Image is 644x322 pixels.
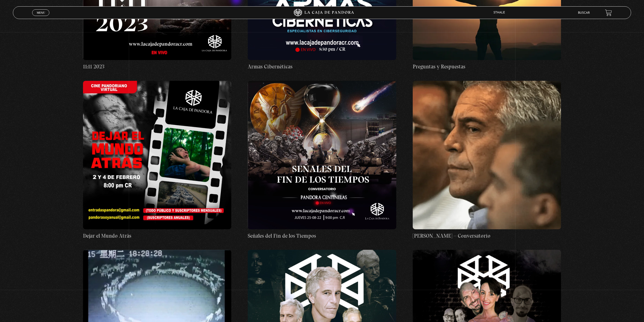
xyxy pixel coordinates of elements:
a: View your shopping cart [605,9,612,16]
h4: Dejar el Mundo Atrás [83,232,231,240]
h4: 11:11 2023 [83,63,231,71]
span: Cerrar [35,15,47,19]
a: Buscar [578,11,590,14]
span: Sthale [491,11,510,14]
a: [PERSON_NAME] – Conversatorio [413,81,561,240]
span: Menu [37,11,45,14]
h4: [PERSON_NAME] – Conversatorio [413,232,561,240]
h4: Preguntas y Respuestas [413,63,561,71]
h4: Señales del Fin de los Tiempos [248,232,396,240]
a: Señales del Fin de los Tiempos [248,81,396,240]
a: Dejar el Mundo Atrás [83,81,231,240]
h4: Armas Cibernéticas [248,63,396,71]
